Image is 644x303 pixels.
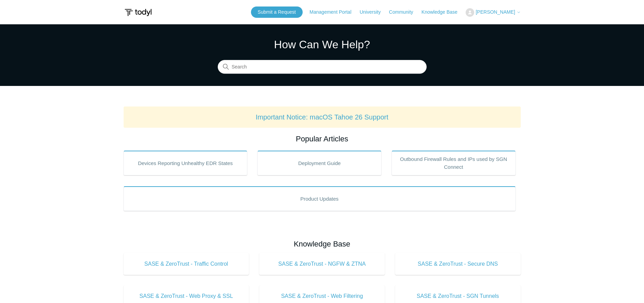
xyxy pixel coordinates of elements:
a: Important Notice: macOS Tahoe 26 Support [256,113,389,121]
h2: Knowledge Base [124,238,521,250]
a: University [359,9,387,16]
span: SASE & ZeroTrust - Web Filtering [269,292,375,300]
a: Outbound Firewall Rules and IPs used by SGN Connect [392,151,516,175]
span: SASE & ZeroTrust - NGFW & ZTNA [269,260,375,268]
span: SASE & ZeroTrust - SGN Tunnels [405,292,510,300]
a: Community [389,9,420,16]
a: SASE & ZeroTrust - NGFW & ZTNA [259,253,385,275]
a: SASE & ZeroTrust - Traffic Control [124,253,249,275]
span: [PERSON_NAME] [476,9,515,15]
span: SASE & ZeroTrust - Secure DNS [405,260,510,268]
a: Devices Reporting Unhealthy EDR States [124,151,248,175]
a: Deployment Guide [257,151,381,175]
a: Management Portal [310,9,358,16]
a: Product Updates [124,186,516,211]
span: SASE & ZeroTrust - Web Proxy & SSL [134,292,239,300]
a: SASE & ZeroTrust - Secure DNS [395,253,521,275]
input: Search [218,60,427,74]
a: Submit a Request [251,7,303,18]
a: Knowledge Base [421,9,464,16]
img: Todyl Support Center Help Center home page [124,6,153,19]
button: [PERSON_NAME] [466,8,520,17]
h2: Popular Articles [124,133,521,144]
h1: How Can We Help? [218,36,427,53]
span: SASE & ZeroTrust - Traffic Control [134,260,239,268]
